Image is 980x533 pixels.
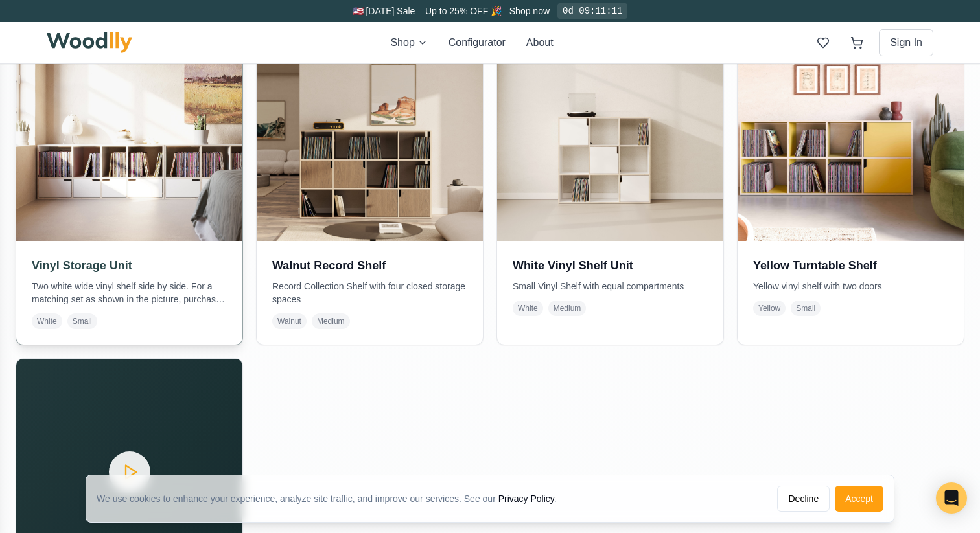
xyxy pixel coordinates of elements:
[513,280,708,293] p: Small Vinyl Shelf with equal compartments
[353,6,509,16] span: 🇺🇸 [DATE] Sale – Up to 25% OFF 🎉 –
[835,486,883,512] button: Accept
[97,492,567,505] div: We use cookies to enhance your experience, analyze site traffic, and improve our services. See our .
[557,3,627,19] div: 0d 09:11:11
[777,486,830,512] button: Decline
[10,9,248,246] img: Vinyl Storage Unit
[513,301,543,316] span: White
[753,301,786,316] span: Yellow
[257,15,483,241] img: Walnut Record Shelf
[67,313,97,329] span: Small
[272,280,467,306] p: Record Collection Shelf with four closed storage spaces
[526,35,554,51] button: About
[47,32,132,53] img: Woodlly
[509,6,550,16] a: Shop now
[738,15,964,241] img: Yellow Turntable Shelf
[548,301,587,316] span: Medium
[390,35,427,51] button: Shop
[497,15,723,241] img: White Vinyl Shelf Unit
[449,35,506,51] button: Configurator
[791,301,821,316] span: Small
[879,29,933,56] button: Sign In
[32,313,62,329] span: White
[753,256,948,275] h3: Yellow Turntable Shelf
[272,313,307,329] span: Walnut
[753,280,948,293] p: Yellow vinyl shelf with two doors
[498,493,554,504] a: Privacy Policy
[513,256,708,275] h3: White Vinyl Shelf Unit
[312,313,350,329] span: Medium
[936,482,967,514] div: Open Intercom Messenger
[32,280,227,306] p: Two white wide vinyl shelf side by side. For a matching set as shown in the picture, purchase two...
[272,256,467,275] h3: Walnut Record Shelf
[32,256,227,275] h3: Vinyl Storage Unit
